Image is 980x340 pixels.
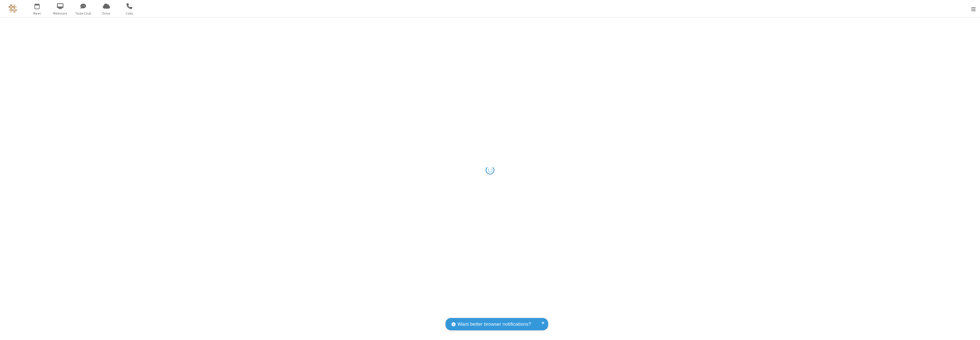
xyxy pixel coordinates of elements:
[9,4,17,13] img: QA Selenium DO NOT DELETE OR CHANGE
[119,11,140,16] span: Calls
[50,11,71,16] span: Webinars
[96,11,117,16] span: Drive
[26,11,48,16] span: Meet
[73,11,94,16] span: Team Chat
[458,321,531,328] span: Want better browser notifications?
